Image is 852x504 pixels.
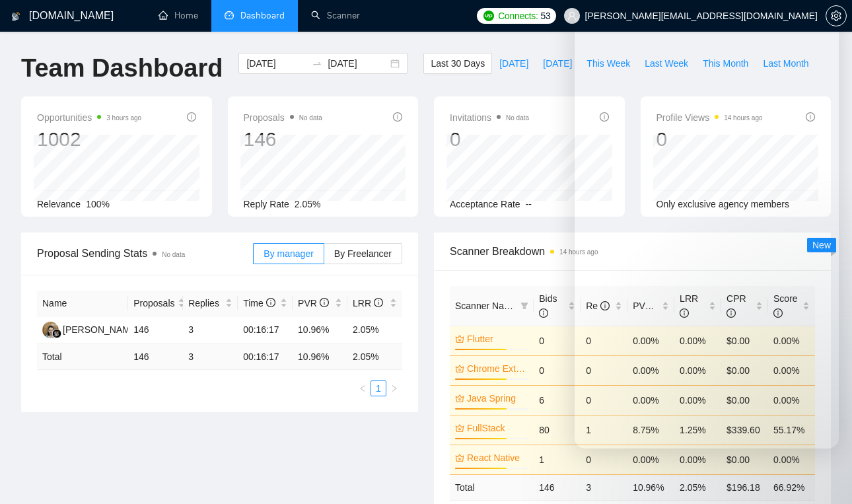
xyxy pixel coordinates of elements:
span: crown [455,364,464,373]
span: Bids [539,293,557,318]
a: ES[PERSON_NAME] [42,324,139,334]
td: 146 [128,344,183,370]
a: searchScanner [311,10,360,21]
span: [DATE] [543,56,572,71]
span: filter [518,296,531,316]
span: info-circle [266,298,275,307]
span: LRR [353,298,383,308]
div: 1002 [37,127,141,152]
span: dashboard [225,11,234,20]
span: -- [526,199,532,209]
td: 1 [534,445,581,474]
td: 3 [581,474,627,500]
time: 14 hours ago [559,248,598,256]
span: No data [162,251,185,258]
a: FullStack [467,421,526,435]
span: Acceptance Rate [450,199,520,209]
iframe: Intercom live chat [807,459,839,491]
span: to [312,58,322,69]
span: Proposal Sending Stats [37,245,253,262]
iframe: Intercom live chat [575,13,839,449]
td: 0.00% [768,445,815,474]
time: 3 hours ago [106,114,141,122]
span: info-circle [393,112,402,122]
span: info-circle [374,298,383,307]
span: right [390,384,398,392]
td: 0.00% [674,445,721,474]
td: Total [450,474,534,500]
button: [DATE] [536,53,579,74]
span: 100% [86,199,110,209]
input: Start date [246,56,306,71]
a: Flutter [467,332,526,346]
td: 00:16:17 [238,344,293,370]
td: 10.96 % [293,344,347,370]
span: Relevance [37,199,81,209]
span: info-circle [187,112,196,122]
span: [DATE] [499,56,528,71]
td: 66.92 % [768,474,815,500]
span: By manager [264,248,313,259]
span: crown [455,423,464,433]
span: No data [299,114,322,122]
span: Scanner Breakdown [450,243,815,260]
span: Dashboard [240,10,285,21]
input: End date [328,56,388,71]
button: left [355,380,371,396]
img: upwork-logo.png [483,11,494,21]
td: 0 [534,326,581,355]
span: setting [826,11,846,21]
td: 10.96 % [627,474,674,500]
th: Name [37,291,128,316]
div: 0 [450,127,529,152]
div: 146 [244,127,322,152]
td: 2.05% [347,316,402,344]
img: ES [42,322,59,338]
li: 1 [371,380,386,396]
li: Next Page [386,380,402,396]
button: right [386,380,402,396]
a: 1 [371,381,386,396]
span: crown [455,394,464,403]
th: Replies [183,291,238,316]
td: 3 [183,316,238,344]
a: React Native [467,450,526,465]
span: Reply Rate [244,199,289,209]
td: 146 [128,316,183,344]
span: Time [243,298,275,308]
button: [DATE] [492,53,536,74]
span: Last 30 Days [431,56,485,71]
span: filter [520,302,528,310]
span: info-circle [320,298,329,307]
td: 2.05 % [674,474,721,500]
span: crown [455,334,464,343]
a: Chrome Extension [467,361,526,376]
td: 3 [183,344,238,370]
div: [PERSON_NAME] [63,322,139,337]
span: info-circle [539,308,548,318]
a: Java Spring [467,391,526,406]
td: 10.96% [293,316,347,344]
span: 53 [541,9,551,23]
h1: Team Dashboard [21,53,223,84]
span: Scanner Name [455,301,516,311]
img: logo [11,6,20,27]
span: Proposals [244,110,322,126]
span: 2.05% [295,199,321,209]
li: Previous Page [355,380,371,396]
span: Connects: [498,9,538,23]
span: By Freelancer [334,248,392,259]
span: swap-right [312,58,322,69]
td: Total [37,344,128,370]
span: crown [455,453,464,462]
td: 00:16:17 [238,316,293,344]
td: 2.05 % [347,344,402,370]
td: 6 [534,385,581,415]
button: setting [826,5,847,26]
button: Last 30 Days [423,53,492,74]
td: $ 196.18 [721,474,768,500]
a: setting [826,11,847,21]
td: 0.00% [627,445,674,474]
a: homeHome [159,10,198,21]
td: 80 [534,415,581,445]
